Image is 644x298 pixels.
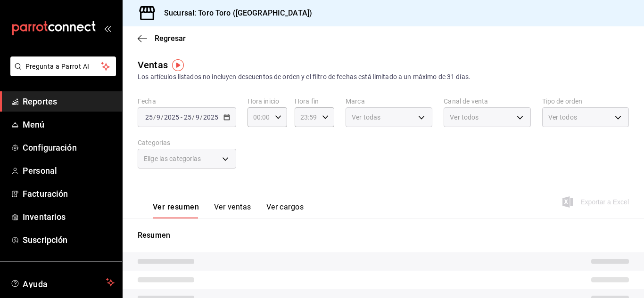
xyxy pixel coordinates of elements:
[450,113,479,122] span: Ver todos
[23,210,115,223] span: Inventarios
[156,113,161,121] input: --
[23,141,115,154] span: Configuración
[144,154,201,163] span: Elige las categorías
[7,68,116,78] a: Pregunta a Parrot AI
[346,98,432,105] label: Marca
[138,58,168,72] div: Ventas
[164,113,180,121] input: ----
[138,230,629,241] p: Resumen
[542,98,629,105] label: Tipo de orden
[444,98,530,105] label: Canal de venta
[548,113,577,122] span: Ver todos
[138,98,236,105] label: Fecha
[214,202,251,218] button: Ver ventas
[155,34,186,43] span: Regresar
[248,98,287,105] label: Hora inicio
[23,95,115,108] span: Reportes
[25,62,101,72] span: Pregunta a Parrot AI
[153,113,156,121] span: /
[157,8,312,19] h3: Sucursal: Toro Toro ([GEOGRAPHIC_DATA])
[153,202,199,218] button: Ver resumen
[195,113,200,121] input: --
[23,277,102,288] span: Ayuda
[172,59,184,71] img: Tooltip marker
[23,234,115,246] span: Suscripción
[200,113,203,121] span: /
[23,187,115,200] span: Facturación
[192,113,195,121] span: /
[138,34,186,43] button: Regresar
[23,164,115,177] span: Personal
[138,139,236,146] label: Categorías
[104,24,111,32] button: open_drawer_menu
[138,72,629,82] div: Los artículos listados no incluyen descuentos de orden y el filtro de fechas está limitado a un m...
[203,113,219,121] input: ----
[145,113,153,121] input: --
[266,202,304,218] button: Ver cargos
[181,113,182,121] span: -
[295,98,334,105] label: Hora fin
[23,118,115,131] span: Menú
[352,113,380,122] span: Ver todas
[10,56,116,76] button: Pregunta a Parrot AI
[161,113,164,121] span: /
[183,113,192,121] input: --
[153,202,304,218] div: navigation tabs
